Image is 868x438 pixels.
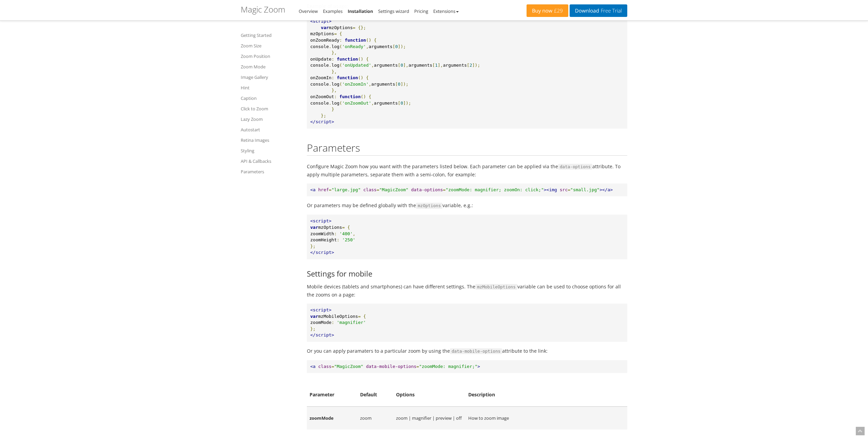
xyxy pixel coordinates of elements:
[450,348,502,354] code: data-mobile-options
[332,107,334,112] span: }
[332,75,334,80] span: :
[339,82,342,87] span: (
[393,44,395,49] span: [
[241,136,298,144] a: Retina Images
[363,187,377,192] span: class
[332,44,339,49] span: log
[332,50,337,55] span: },
[472,63,480,68] span: ]);
[334,364,363,369] span: "MagicZoom"
[310,250,334,255] span: </script>
[358,314,361,319] span: =
[332,320,334,325] span: :
[307,347,627,355] p: Or you can apply paramaters to a particular zoom by using the attribute to the link:
[409,63,432,68] span: arguments
[342,44,366,49] span: 'onReady'
[342,82,369,87] span: 'onZoomIn'
[307,269,627,278] h3: Settings for mobile
[307,142,627,156] h2: Parameters
[371,101,374,106] span: ,
[443,63,467,68] span: arguments
[332,57,334,62] span: :
[369,94,371,99] span: {
[560,187,568,192] span: src
[361,94,366,99] span: ()
[374,101,398,106] span: arguments
[332,82,339,87] span: log
[332,187,361,192] span: "large.jpg"
[332,69,337,74] span: },
[475,284,517,290] code: mzMobileOptions
[419,364,477,369] span: "zoomMode: magnifier;"
[403,63,409,68] span: ],
[398,63,400,68] span: [
[570,187,599,192] span: "small.jpg"
[337,75,358,80] span: function
[307,383,357,407] th: Parameter
[393,407,466,430] td: zoom | magnifier | preview | off
[241,84,298,92] a: Hint
[241,168,298,176] a: Parameters
[310,75,332,80] span: onZoomIn
[339,63,342,68] span: (
[416,364,419,369] span: =
[310,218,332,223] span: <script>
[568,187,570,192] span: =
[241,105,298,113] a: Click to Zoom
[411,187,443,192] span: data-options
[310,237,337,242] span: zoomHeight
[369,44,392,49] span: arguments
[345,38,366,43] span: function
[357,407,393,430] td: zoom
[544,187,557,192] span: ><img
[329,82,332,87] span: .
[337,237,339,242] span: :
[348,8,373,14] a: Installation
[329,63,332,68] span: .
[366,75,369,80] span: {
[310,94,334,99] span: onZoomOut
[477,364,480,369] span: >
[353,231,355,236] span: ,
[470,63,472,68] span: 2
[307,283,627,299] p: Mobile devices (tablets and smartphones) can have different settings. The variable can be used to...
[310,314,318,319] span: var
[342,63,371,68] span: 'onUpdated'
[241,52,298,60] a: Zoom Position
[558,164,592,170] code: data-options
[337,57,358,62] span: function
[310,82,329,87] span: console
[334,94,337,99] span: :
[466,383,627,407] th: Description
[339,231,353,236] span: '400'
[334,31,337,36] span: =
[366,57,369,62] span: {
[599,8,622,14] span: Free Trial
[241,5,285,14] h1: Magic Zoom
[378,8,409,14] a: Settings wizard
[443,187,446,192] span: =
[299,8,318,14] a: Overview
[329,101,332,106] span: .
[466,407,627,430] td: How to zoom image
[241,157,298,165] a: API & Callbacks
[398,44,406,49] span: ]);
[310,332,334,337] span: </script>
[329,44,332,49] span: .
[310,119,334,124] span: </script>
[310,364,316,369] span: <a
[329,187,332,192] span: =
[321,113,326,118] span: };
[310,63,329,68] span: console
[414,8,428,14] a: Pricing
[353,25,355,30] span: =
[342,225,345,230] span: =
[310,57,332,62] span: onUpdate
[342,237,355,242] span: '250'
[310,231,334,236] span: zoomWidth
[400,82,408,87] span: ]);
[570,4,627,17] a: DownloadFree Trial
[339,38,342,43] span: :
[398,82,400,87] span: 0
[241,42,298,50] a: Zoom Size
